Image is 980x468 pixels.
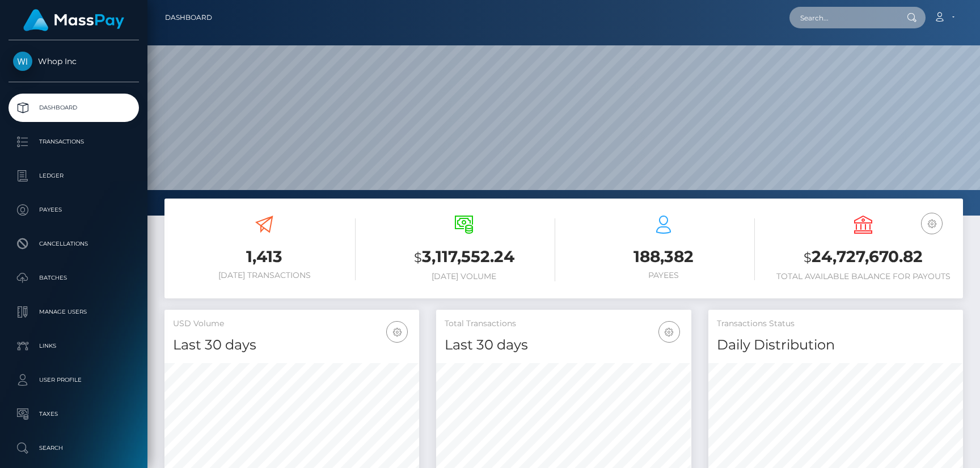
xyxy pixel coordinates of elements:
a: Batches [9,264,139,292]
h5: Total Transactions [445,318,682,330]
a: Dashboard [9,94,139,122]
h6: Total Available Balance for Payouts [772,272,954,281]
h5: Transactions Status [717,318,954,330]
span: Whop Inc [9,56,139,66]
p: Taxes [13,406,134,423]
img: MassPay Logo [23,9,124,31]
p: Ledger [13,167,134,184]
a: User Profile [9,366,139,394]
input: Search... [789,7,896,28]
a: Transactions [9,128,139,156]
h3: 24,727,670.82 [772,246,954,269]
h4: Daily Distribution [717,335,954,355]
p: Dashboard [13,99,134,116]
p: Batches [13,269,134,286]
p: Payees [13,201,134,218]
a: Manage Users [9,298,139,326]
h4: Last 30 days [445,335,682,355]
p: Cancellations [13,235,134,252]
p: Links [13,338,134,355]
a: Payees [9,196,139,224]
a: Taxes [9,400,139,428]
p: Manage Users [13,303,134,321]
h5: USD Volume [173,318,411,330]
a: Cancellations [9,230,139,258]
a: Search [9,434,139,462]
small: $ [804,250,812,265]
h3: 3,117,552.24 [373,246,555,269]
p: Transactions [13,133,134,150]
h6: [DATE] Volume [373,272,555,281]
p: Search [13,440,134,457]
h6: [DATE] Transactions [173,271,356,280]
small: $ [414,250,422,265]
h6: Payees [572,271,755,280]
p: User Profile [13,372,134,389]
a: Ledger [9,162,139,190]
h3: 1,413 [173,246,356,268]
a: Dashboard [165,6,212,29]
h4: Last 30 days [173,335,411,355]
img: Whop Inc [13,52,32,71]
a: Links [9,332,139,360]
h3: 188,382 [572,246,755,268]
